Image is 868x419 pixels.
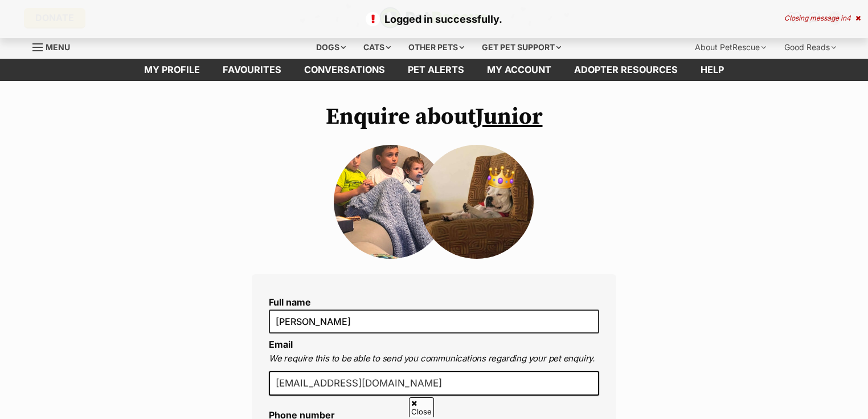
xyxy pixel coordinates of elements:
div: Cats [355,36,399,59]
a: conversations [293,59,396,81]
a: Favourites [211,59,293,81]
span: Close [409,397,434,417]
div: Dogs [308,36,354,59]
span: Menu [46,42,70,52]
p: We require this to be able to send you communications regarding your pet enquiry. [269,352,599,365]
label: Full name [269,297,599,307]
label: Email [269,339,293,350]
img: Junior [420,145,534,259]
input: E.g. Jimmy Chew [269,310,599,333]
a: My profile [133,59,211,81]
h1: Enquire about [252,104,616,130]
a: My account [476,59,563,81]
a: Menu [32,36,78,56]
div: About PetRescue [687,36,774,59]
img: qbpb3imip8ihqazvt4rx.jpg [334,145,448,259]
a: Pet alerts [396,59,476,81]
div: Other pets [400,36,472,59]
div: Get pet support [474,36,569,59]
a: Adopter resources [563,59,689,81]
a: Junior [475,103,543,131]
a: Help [689,59,735,81]
div: Good Reads [776,36,844,59]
